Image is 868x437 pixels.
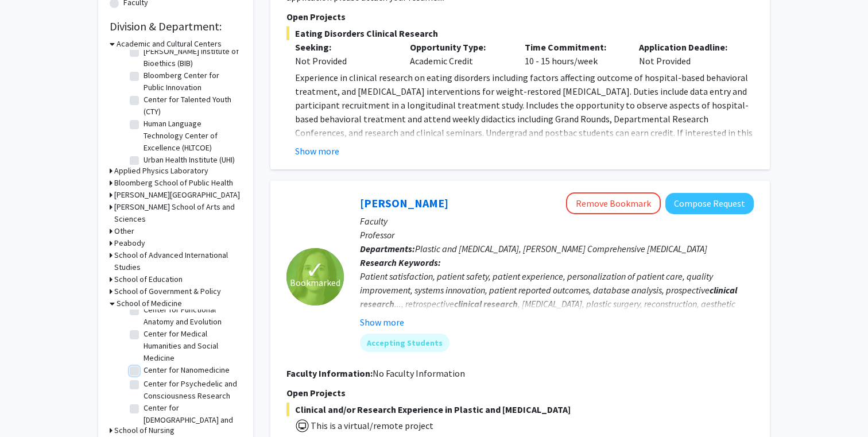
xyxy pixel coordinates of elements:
[114,165,208,177] h3: Applied Physics Laboratory
[114,285,221,297] h3: School of Government & Policy
[295,40,393,54] p: Seeking:
[114,189,240,201] h3: [PERSON_NAME][GEOGRAPHIC_DATA]
[290,276,340,289] span: Bookmarked
[295,144,339,158] button: Show more
[286,368,373,379] b: Faculty Information:
[360,257,441,268] b: Research Keywords:
[114,225,134,237] h3: Other
[144,364,230,376] label: Center for Nanomedicine
[360,298,394,310] b: research
[144,118,239,154] label: Human Language Technology Center of Excellence (HLTCOE)
[114,273,183,285] h3: School of Education
[483,298,518,310] b: research
[516,40,631,68] div: 10 - 15 hours/week
[110,20,242,33] h2: Division & Department:
[401,40,516,68] div: Academic Credit
[665,193,754,214] button: Compose Request to Michele Manahan
[9,385,49,428] iframe: Chat
[630,40,745,68] div: Not Provided
[360,315,404,329] button: Show more
[144,94,239,118] label: Center for Talented Youth (CTY)
[360,196,448,210] a: [PERSON_NAME]
[286,403,754,416] span: Clinical and/or Research Experience in Plastic and [MEDICAL_DATA]
[295,54,393,68] div: Not Provided
[525,40,622,54] p: Time Commitment:
[144,154,235,166] label: Urban Health Institute (UHI)
[639,40,737,54] p: Application Deadline:
[566,192,661,214] button: Remove Bookmark
[286,26,754,40] span: Eating Disorders Clinical Research
[360,243,415,254] b: Departments:
[305,264,325,276] span: ✓
[144,69,239,94] label: Bloomberg Center for Public Innovation
[144,304,239,328] label: Center for Functional Anatomy and Evolution
[114,237,145,249] h3: Peabody
[286,386,754,400] p: Open Projects
[373,368,465,379] span: No Faculty Information
[117,38,222,50] h3: Academic and Cultural Centers
[144,378,239,402] label: Center for Psychedelic and Consciousness Research
[360,269,754,338] div: Patient satisfaction, patient safety, patient experience, personalization of patient care, qualit...
[360,228,754,242] p: Professor
[114,424,175,436] h3: School of Nursing
[114,249,242,273] h3: School of Advanced International Studies
[144,328,239,364] label: Center for Medical Humanities and Social Medicine
[309,420,433,431] span: This is a virtual/remote project
[454,298,482,310] b: clinical
[360,214,754,228] p: Faculty
[360,334,449,352] mat-chip: Accepting Students
[295,72,753,166] span: Experience in clinical research on eating disorders including factors affecting outcome of hospit...
[410,40,507,54] p: Opportunity Type:
[710,284,737,296] b: clinical
[114,201,242,225] h3: [PERSON_NAME] School of Arts and Sciences
[117,297,182,310] h3: School of Medicine
[286,10,754,24] p: Open Projects
[415,243,707,254] span: Plastic and [MEDICAL_DATA], [PERSON_NAME] Comprehensive [MEDICAL_DATA]
[114,177,233,189] h3: Bloomberg School of Public Health
[144,45,239,69] label: [PERSON_NAME] Institute of Bioethics (BIB)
